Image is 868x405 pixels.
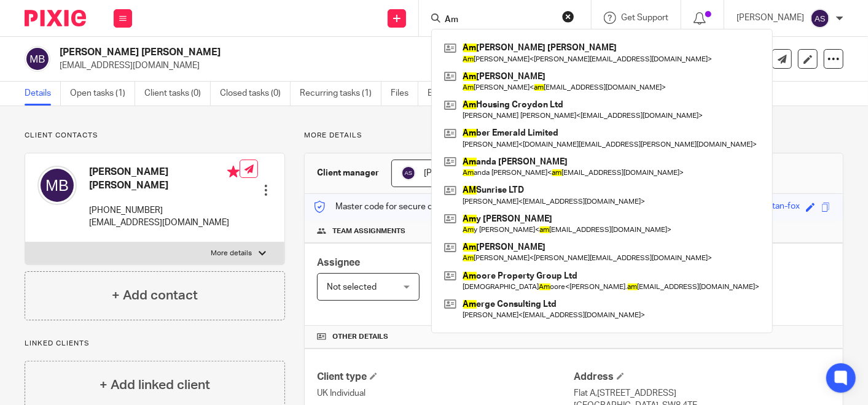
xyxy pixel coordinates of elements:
[574,387,831,399] p: Flat A,[STREET_ADDRESS]
[317,258,360,268] span: Assignee
[444,15,554,26] input: Search
[428,82,462,106] a: Emails
[424,169,491,177] span: [PERSON_NAME]
[25,131,285,141] p: Client contacts
[304,131,843,141] p: More details
[89,166,240,192] h4: [PERSON_NAME] [PERSON_NAME]
[332,332,388,342] span: Other details
[810,9,830,28] img: svg%3E
[89,204,240,217] p: [PHONE_NUMBER]
[317,371,574,384] h4: Client type
[332,226,405,236] span: Team assignments
[25,82,61,106] a: Details
[227,166,240,178] i: Primary
[211,249,252,258] p: More details
[37,166,77,205] img: svg%3E
[70,82,135,106] a: Open tasks (1)
[300,82,381,106] a: Recurring tasks (1)
[562,10,574,23] button: Clear
[100,376,210,395] h4: + Add linked client
[144,82,211,106] a: Client tasks (0)
[574,371,831,384] h4: Address
[391,82,418,106] a: Files
[25,46,50,72] img: svg%3E
[737,12,804,24] p: [PERSON_NAME]
[89,217,240,229] p: [EMAIL_ADDRESS][DOMAIN_NAME]
[314,201,526,213] p: Master code for secure communications and files
[317,167,379,179] h3: Client manager
[112,286,198,305] h4: + Add contact
[317,387,574,399] p: UK Individual
[401,166,416,180] img: svg%3E
[60,46,553,59] h2: [PERSON_NAME] [PERSON_NAME]
[25,10,86,26] img: Pixie
[621,13,668,22] span: Get Support
[327,283,377,291] span: Not selected
[220,82,291,106] a: Closed tasks (0)
[60,60,676,72] p: [EMAIL_ADDRESS][DOMAIN_NAME]
[25,339,285,349] p: Linked clients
